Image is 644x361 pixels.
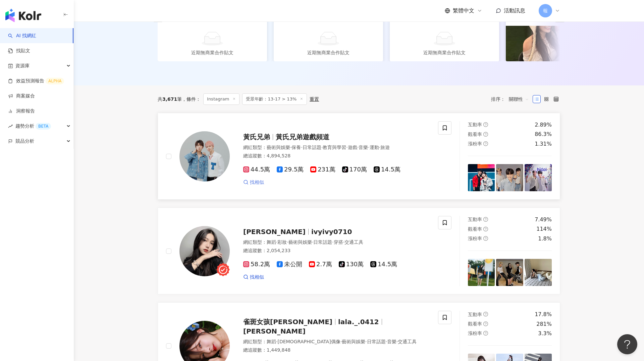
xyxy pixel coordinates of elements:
span: 日常話題 [313,239,332,245]
span: · [368,145,369,150]
span: · [340,339,342,344]
span: 資源庫 [15,58,30,73]
span: 報 [543,7,548,14]
div: 1.31% [535,140,552,148]
span: · [276,339,277,344]
div: 網紅類型 ： [243,144,430,151]
img: post-image [525,259,552,286]
span: 保養 [291,145,301,150]
a: 找相似 [243,274,264,281]
span: 170萬 [342,166,367,173]
span: 藝術與娛樂 [288,239,312,245]
img: post-image [496,259,523,286]
span: 3,671 [162,96,177,102]
span: 旅遊 [380,145,390,150]
span: 受眾年齡：13-17 > 13% [242,93,307,105]
span: [DEMOGRAPHIC_DATA]偶像 [277,339,340,344]
span: 黃氏兄弟 [243,133,270,141]
div: 1.8% [538,235,552,242]
span: · [312,239,313,245]
span: · [379,145,380,150]
span: 舞蹈 [267,239,276,245]
span: 2.7萬 [309,261,332,268]
span: 互動率 [468,217,482,222]
span: question-circle [483,227,488,231]
div: BETA [36,123,51,130]
span: · [346,145,347,150]
span: 14.5萬 [374,166,400,173]
span: 黃氏兄弟遊戲頻道 [276,133,329,141]
div: 近期無商業合作貼文 [191,49,233,56]
span: 運動 [370,145,379,150]
span: question-circle [483,236,488,241]
div: 2.89% [535,121,552,129]
img: KOL Avatar [179,131,230,182]
img: logo [5,9,41,22]
span: 130萬 [339,261,364,268]
span: rise [8,124,13,129]
span: 58.2萬 [243,261,270,268]
span: [PERSON_NAME] [243,228,306,236]
div: 總追蹤數 ： 1,449,848 [243,347,430,354]
span: 雀斑女孩[PERSON_NAME] [243,318,332,326]
a: 找貼文 [8,48,30,54]
div: 網紅類型 ： [243,239,430,246]
span: question-circle [483,217,488,222]
span: question-circle [483,321,488,326]
div: 網紅類型 ： [243,339,430,345]
span: 觀看率 [468,132,482,137]
span: ivyivy0710 [311,228,352,236]
a: 效益預測報告ALPHA [8,78,64,84]
span: 趨勢分析 [15,119,51,134]
div: 共 筆 [158,96,182,102]
span: 藝術與娛樂 [267,145,290,150]
span: 觀看率 [468,226,482,232]
a: 找相似 [243,179,264,186]
span: 14.5萬 [370,261,397,268]
div: 近期無商業合作貼文 [307,49,350,56]
span: question-circle [483,141,488,146]
span: Instagram [203,93,239,105]
img: post-image [468,164,495,191]
span: 彩妝 [277,239,287,245]
div: 17.8% [535,311,552,318]
a: KOL Avatar黃氏兄弟黃氏兄弟遊戲頻道網紅類型：藝術與娛樂·保養·日常話題·教育與學習·遊戲·音樂·運動·旅遊總追蹤數：4,894,52844.5萬29.5萬231萬170萬14.5萬找相... [158,113,560,200]
a: 洞察報告 [8,108,35,115]
span: 找相似 [250,274,264,281]
img: post-image [525,164,552,191]
img: post-image [496,164,523,191]
span: · [301,145,302,150]
span: · [290,145,291,150]
span: lala._.0412 [338,318,379,326]
span: · [276,239,277,245]
span: 繁體中文 [453,7,474,14]
span: 漲粉率 [468,141,482,146]
div: 總追蹤數 ： 4,894,528 [243,153,430,159]
a: KOL Avatar[PERSON_NAME]ivyivy0710網紅類型：舞蹈·彩妝·藝術與娛樂·日常話題·穿搭·交通工具總追蹤數：2,054,23358.2萬未公開2.7萬130萬14.5萬... [158,208,560,294]
span: · [357,145,359,150]
span: 找相似 [250,179,264,186]
span: 活動訊息 [504,7,525,14]
span: 音樂 [387,339,396,344]
span: · [386,339,387,344]
div: 86.3% [535,131,552,138]
span: 互動率 [468,312,482,317]
img: post-image [506,26,615,61]
span: 觀看率 [468,321,482,327]
span: 穿搭 [334,239,343,245]
span: · [332,239,333,245]
span: 交通工具 [398,339,417,344]
span: 藝術與娛樂 [342,339,365,344]
span: 舞蹈 [267,339,276,344]
span: 漲粉率 [468,236,482,241]
iframe: Help Scout Beacon - Open [617,334,637,354]
span: question-circle [483,331,488,336]
span: 教育與學習 [323,145,346,150]
div: 281% [536,320,552,328]
span: 互動率 [468,122,482,127]
span: 231萬 [310,166,335,173]
div: 近期無商業合作貼文 [423,49,466,56]
span: 29.5萬 [277,166,304,173]
a: searchAI 找網紅 [8,32,36,39]
img: KOL Avatar [179,226,230,276]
